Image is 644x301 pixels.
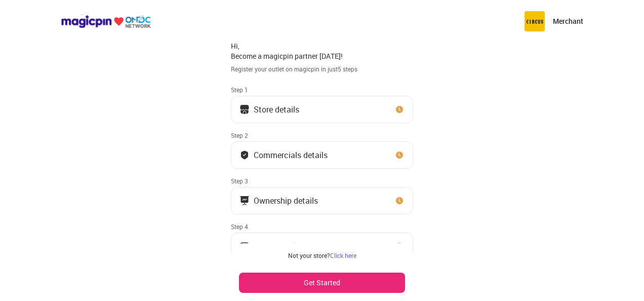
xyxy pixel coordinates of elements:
img: clock_icon_new.67dbf243.svg [394,196,405,206]
img: bank_details_tick.fdc3558c.svg [239,150,250,160]
img: ownership_icon.37569ceb.svg [239,241,250,251]
p: Merchant [553,16,583,26]
button: Store details [231,96,413,123]
div: Register your outlet on magicpin in just 5 steps [231,65,413,73]
div: Store details [254,107,299,112]
img: clock_icon_new.67dbf243.svg [394,241,405,251]
img: clock_icon_new.67dbf243.svg [394,104,405,115]
div: Step 2 [231,131,413,139]
img: ondc-logo-new-small.8a59708e.svg [61,15,151,28]
div: Commercials details [254,153,328,158]
img: storeIcon.9b1f7264.svg [239,104,250,115]
img: circus.b677b59b.png [525,11,545,31]
a: Click here [330,251,356,259]
button: Ownership details [231,187,413,214]
img: commercials_icon.983f7837.svg [239,196,250,206]
div: Hi, Become a magicpin partner [DATE]! [231,41,413,61]
div: Step 1 [231,86,413,94]
div: Step 3 [231,177,413,185]
button: Get Started [239,273,405,293]
button: Commercials details [231,141,413,169]
img: clock_icon_new.67dbf243.svg [394,150,405,160]
span: Not your store? [288,251,330,259]
div: Ownership details [254,198,318,203]
div: Step 4 [231,222,413,231]
button: Bank Details [231,233,413,260]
